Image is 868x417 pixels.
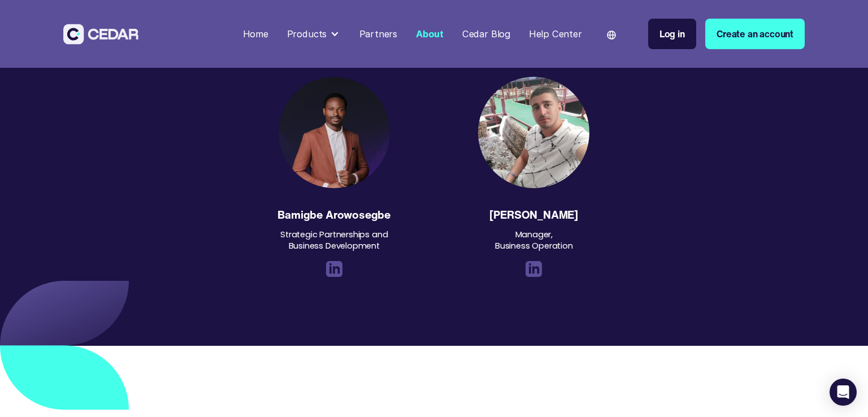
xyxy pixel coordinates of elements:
div: Home [243,27,268,41]
div: Products [287,27,327,41]
a: Create an account [705,19,805,50]
div: Partners [359,27,398,41]
div: [PERSON_NAME] [489,209,578,220]
a: About [411,21,448,47]
a: Cedar Blog [458,21,515,47]
div: Help Center [529,27,582,41]
div: Log in [659,27,685,41]
div: Cedar Blog [462,27,510,41]
a: Home [238,21,273,47]
img: world icon [607,31,616,40]
div: Manager, Business Operation [495,229,573,251]
div: About [416,27,444,41]
div: Strategic Partnerships and Business Development [273,229,395,251]
a: Partners [354,21,402,47]
a: Log in [648,19,696,50]
a: Help Center [524,21,587,47]
div: Products [282,23,345,46]
div: Open Intercom Messenger [830,379,857,406]
div: Bamigbe Arowosegbe [277,209,390,220]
